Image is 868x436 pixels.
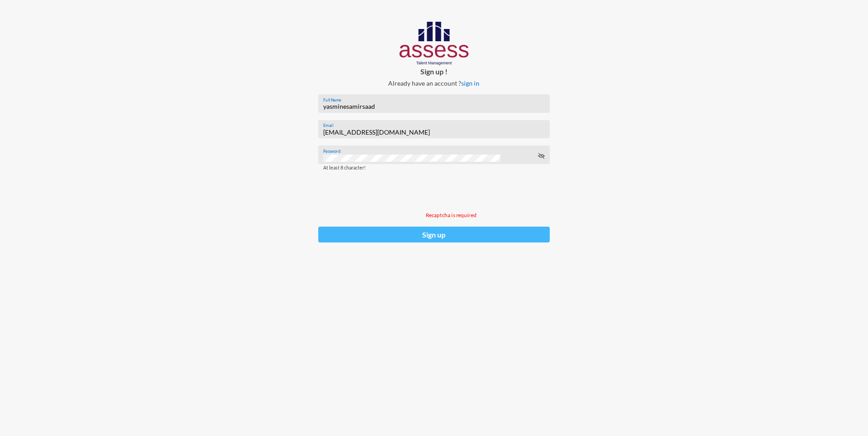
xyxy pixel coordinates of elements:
[318,171,477,212] iframe: reCAPTCHA
[318,227,549,242] button: Sign up
[323,129,545,136] input: Email
[323,103,545,110] input: fullname
[399,22,469,65] img: AssessLogoo.svg
[318,212,584,218] p: Recaptcha is required
[311,79,557,87] p: Already have an account ?
[311,67,557,76] p: Sign up !
[323,165,366,171] mat-hint: At least 8 character!
[461,79,479,87] a: sign in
